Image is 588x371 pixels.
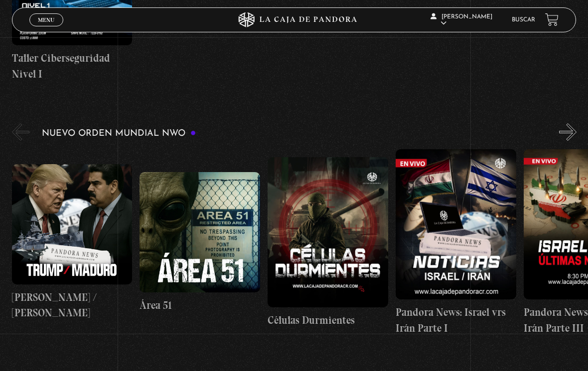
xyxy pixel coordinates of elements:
h4: Área 51 [140,297,260,313]
button: Next [559,123,577,141]
h4: Taller Ciberseguridad Nivel I [12,50,133,82]
span: [PERSON_NAME] [431,14,492,26]
a: View your shopping cart [545,13,559,26]
a: Células Durmientes [268,148,388,336]
a: Buscar [512,17,535,23]
a: Pandora News: Israel vrs Irán Parte I [396,148,516,336]
h4: Pandora News: Israel vrs Irán Parte I [396,304,516,336]
span: Cerrar [35,25,58,32]
span: Menu [38,17,54,23]
h4: Células Durmientes [268,312,388,328]
a: [PERSON_NAME] / [PERSON_NAME] [12,148,133,336]
button: Previous [12,123,29,141]
h4: [PERSON_NAME] / [PERSON_NAME] [12,289,133,321]
h3: Nuevo Orden Mundial NWO [42,129,196,138]
a: Área 51 [140,148,260,336]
